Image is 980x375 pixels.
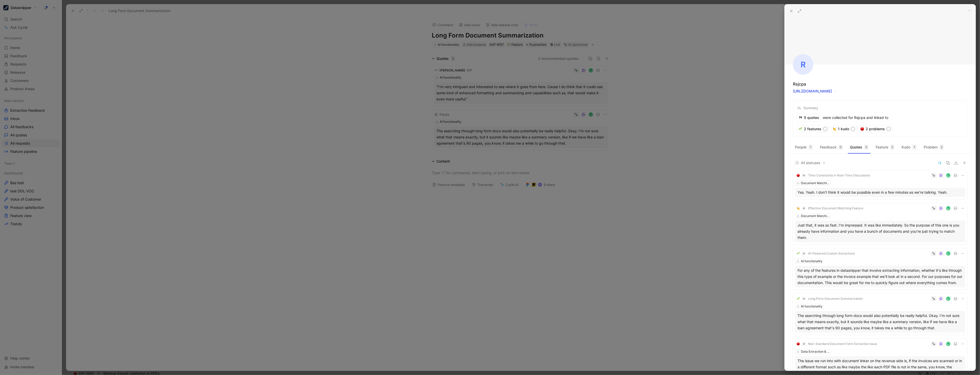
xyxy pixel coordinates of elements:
img: 🌱 [799,127,802,131]
img: 👏 [833,127,836,131]
div: 1 [809,145,813,150]
div: 2 features [797,125,829,133]
button: 🌱AI-Powered Custom Extractions [795,250,857,257]
div: R [793,54,813,75]
div: Document Matching & Comparison [801,213,830,219]
img: avatar [947,297,950,300]
span: Long Form Document Summarization [808,297,863,301]
span: Non-Standard Document Form Extraction Issue [808,342,877,346]
div: For any of the features in datasnipper that involve extracting information, whether it's like thr... [798,267,963,286]
img: 🌱 [797,297,800,300]
button: Problem [922,143,946,151]
span: AI-Powered Custom Extractions [808,251,855,256]
button: Kudo [900,143,919,151]
button: Quotes [848,143,871,151]
div: 2 [890,145,894,150]
img: 🔴 [797,342,800,345]
span: Effective Document Matching Feature [808,206,863,210]
div: were collected for Rsjcpa and linked to [797,114,888,121]
div: Data Extraction & Snipping [801,349,830,354]
div: 5 [864,145,868,150]
span: Time Constraints in Real-Time Discussions [808,173,870,177]
img: 🌱 [797,252,800,255]
button: Feedback [818,143,845,151]
div: 2 problems [859,125,893,133]
img: avatar [947,252,950,255]
span: All statuses [795,160,826,166]
button: All statuses [793,160,828,166]
div: AI functionality [801,259,822,264]
div: Document Matching & Comparison [801,181,830,186]
button: 👏Effective Document Matching Feature [795,205,865,211]
div: Rsjcpa [793,81,806,87]
img: 👏 [797,207,800,210]
div: 1 [912,145,917,150]
div: Just that, it was so fast. I'm impressed. It was like immediately. So the purpose of this one is ... [798,222,963,241]
div: Summary [797,105,818,111]
img: avatar [947,342,950,345]
button: 🌱Long Form Document Summarization [795,296,865,302]
a: [URL][DOMAIN_NAME] [793,89,832,93]
img: avatar [947,174,950,177]
div: 2 [940,145,944,150]
div: 1 kudo [831,125,857,133]
button: 🔴Non-Standard Document Form Extraction Issue [795,341,879,347]
button: 🔴Time Constraints in Real-Time Discussions [795,172,872,179]
img: avatar [947,207,950,210]
button: People [793,143,815,151]
div: The searching through long form docs would also potentially be really helpful. Okay. I'm not sure... [798,313,963,331]
img: 🔴 [797,174,800,177]
img: 🔴 [860,127,864,131]
div: 0 [839,145,843,150]
div: AI functionality [801,304,822,309]
div: 5 quotes [797,114,821,121]
div: Yes. Yeah. I don't think it would be possible even in a few minutes as we're talking. Yeah. [798,189,963,195]
button: Feature [874,143,896,151]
